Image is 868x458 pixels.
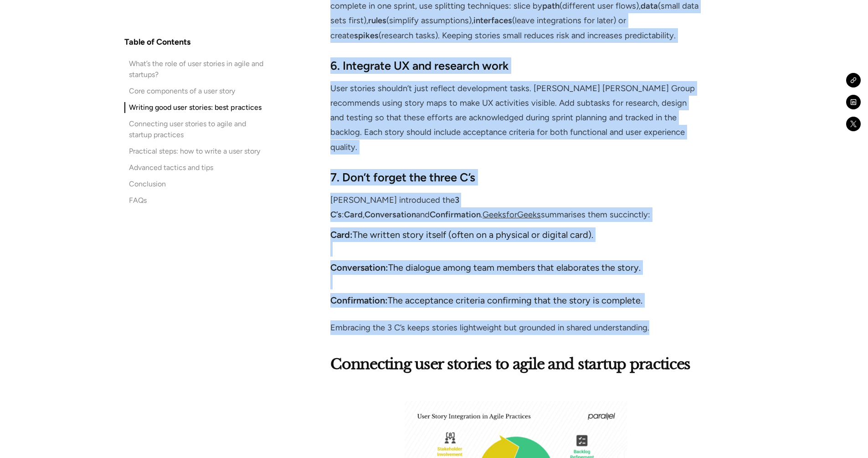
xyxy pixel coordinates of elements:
strong: interfaces [473,15,512,26]
a: Advanced tactics and tips [124,162,268,173]
li: The acceptance criteria confirming that the story is complete. [330,293,701,308]
strong: 7. Don’t forget the three C’s [330,170,475,184]
p: User stories shouldn’t just reflect development tasks. [PERSON_NAME] [PERSON_NAME] Group recommen... [330,81,701,154]
a: Conclusion [124,179,268,190]
strong: data [641,1,658,11]
h4: Table of Contents [124,36,190,47]
div: Practical steps: how to write a user story [129,146,260,157]
strong: Card [344,210,363,220]
div: Writing good user stories: best practices [129,102,262,113]
a: Core components of a user story [124,86,268,97]
div: Connecting user stories to agile and startup practices [129,118,268,140]
a: FAQs [124,195,268,206]
p: Embracing the 3 C’s keeps stories lightweight but grounded in shared understanding. [330,320,701,335]
strong: path [542,1,560,11]
strong: spikes [354,31,379,41]
a: What’s the role of user stories in agile and startups? [124,58,268,80]
strong: Confirmation [430,210,481,220]
a: Connecting user stories to agile and startup practices [124,118,268,140]
strong: 6. Integrate UX and research work [330,59,508,72]
strong: Confirmation: [330,295,388,306]
a: GeeksforGeeks [483,210,541,220]
strong: Connecting user stories to agile and startup practices [330,355,690,373]
div: Advanced tactics and tips [129,162,213,173]
p: [PERSON_NAME] introduced the : , and . summarises them succinctly: [330,193,701,222]
div: Conclusion [129,179,166,190]
li: The dialogue among team members that elaborates the story. [330,260,701,289]
strong: Conversation [365,210,416,220]
strong: Card: [330,229,353,240]
div: What’s the role of user stories in agile and startups? [129,58,268,80]
div: Core components of a user story [129,86,235,97]
strong: Conversation: [330,262,388,273]
strong: rules [368,15,386,26]
a: Practical steps: how to write a user story [124,146,268,157]
div: FAQs [129,195,147,206]
li: The written story itself (often on a physical or digital card). [330,227,701,257]
a: Writing good user stories: best practices [124,102,268,113]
